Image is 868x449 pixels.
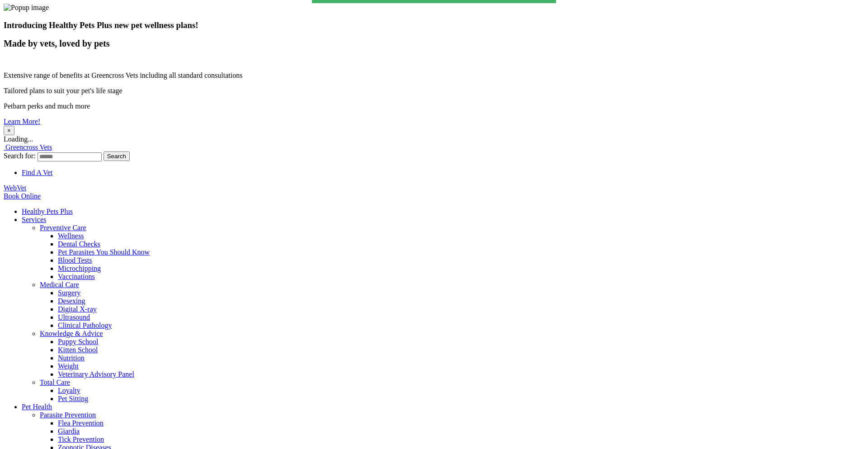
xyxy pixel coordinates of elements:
[58,289,80,297] a: Surgery
[58,232,84,240] a: Wellness
[4,184,26,192] a: WebVet
[40,411,96,419] a: Parasite Prevention
[58,313,90,321] a: Ultrasound
[4,126,14,135] button: ×
[58,419,104,427] a: Flea Prevention
[58,265,101,272] a: Microchipping
[4,192,41,200] a: Book Online
[58,297,85,305] a: Desexing
[4,87,858,95] p: Tailored plans to suit your pet's life stage
[58,256,92,264] a: Blood Tests
[4,38,109,48] strong: Made by vets, loved by pets
[22,208,73,215] a: Healthy Pets Plus
[58,435,104,443] a: Tick Prevention
[40,330,103,337] a: Knowledge & Advice
[58,362,79,370] a: Weight
[22,216,46,223] a: Services
[22,403,52,411] a: Pet Health
[58,346,98,354] a: Kitten School
[58,370,134,378] a: Veterinary Advisory Panel
[104,151,130,161] button: Search
[4,71,858,80] p: Extensive range of benefits at Greencross Vets including all standard consultations
[58,321,112,329] a: Clinical Pathology
[4,4,49,12] img: Popup image
[58,354,85,362] a: Nutrition
[40,378,70,386] a: Total Care
[22,169,52,176] a: Find A Vet
[38,152,102,161] input: Search for:
[4,152,36,160] span: Search for:
[58,305,97,313] a: Digital X-ray
[4,102,858,110] p: Petbarn perks and much more
[58,240,100,248] a: Dental Checks
[4,135,858,143] div: Loading...
[58,338,98,345] a: Puppy School
[40,224,86,232] a: Preventive Care
[4,143,52,151] a: Greencross Vets
[4,118,40,125] a: Learn More!
[58,273,95,280] a: Vaccinations
[58,427,80,435] a: Giardia
[58,395,88,402] a: Pet Sitting
[58,387,80,394] a: Loyalty
[58,248,150,256] a: Pet Parasites You Should Know
[4,20,858,30] h3: Introducing Healthy Pets Plus new pet wellness plans!
[40,281,79,288] a: Medical Care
